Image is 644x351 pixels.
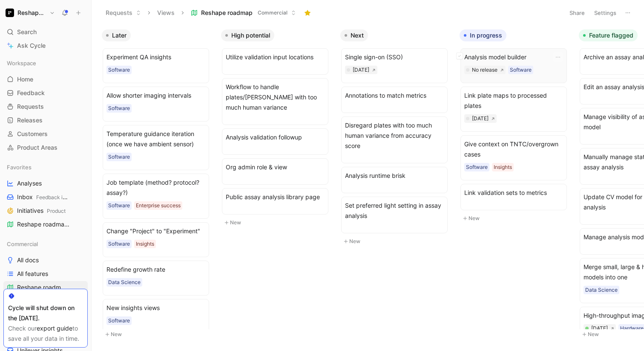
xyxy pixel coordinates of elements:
[341,167,448,193] a: Analysis runtime brisk
[460,48,567,83] a: Analysis model builderSoftware
[17,116,43,125] span: Releases
[579,29,638,41] button: Feature flagged
[201,9,253,17] span: Reshape roadmap
[226,192,325,202] span: Public assay analysis library page
[187,6,300,19] button: Reshape roadmapCommercial
[345,200,444,221] span: Set preferred light setting in assay analysis
[620,324,644,333] div: Hardware
[106,52,205,62] span: Experiment QA insights
[464,188,563,198] span: Link validation sets to metrics
[3,114,88,127] a: Releases
[7,59,36,67] span: Workspace
[8,303,83,323] div: Cycle will shut down on the [DATE].
[494,163,512,171] div: Insights
[17,102,44,111] span: Requests
[341,87,448,113] a: Annotations to match metrics
[464,52,563,62] span: Analysis model builder
[231,31,270,40] span: High potential
[3,177,88,190] a: Analyses
[591,324,608,333] div: [DATE]
[345,90,444,101] span: Annotations to match metrics
[221,218,333,228] button: New
[17,270,48,278] span: All features
[337,26,456,251] div: NextNew
[3,238,88,250] div: Commercial
[17,193,69,202] span: Inbox
[106,90,205,101] span: Allow shorter imaging intervals
[3,100,88,113] a: Requests
[108,153,130,161] div: Software
[221,29,274,41] button: High potential
[3,161,88,174] div: Favorites
[585,286,618,294] div: Data Science
[258,9,287,17] span: Commercial
[106,129,205,149] span: Temperature guidance iteration (once we have ambient sensor)
[345,52,444,62] span: Single sign-on (SSO)
[510,66,532,74] div: Software
[106,264,205,275] span: Redefine growth rate
[222,158,328,185] a: Org admin role & view
[3,218,88,231] a: Reshape roadmapCommercial
[218,26,337,232] div: High potentialNew
[3,26,88,38] div: Search
[7,240,38,248] span: Commercial
[222,188,328,215] a: Public assay analysis library page
[351,31,364,40] span: Next
[460,87,567,132] a: Link plate maps to processed plates
[341,116,448,163] a: Disregard plates with too much human variance from accuracy score
[17,89,45,97] span: Feedback
[226,52,325,62] span: Utilize validation input locations
[17,75,33,84] span: Home
[341,48,448,83] a: Single sign-on (SSO)
[3,141,88,154] a: Product Areas
[17,143,57,152] span: Product Areas
[3,238,88,294] div: CommercialAll docsAll featuresReshape roadmap
[17,41,46,51] span: Ask Cycle
[108,278,141,287] div: Data Science
[108,240,130,248] div: Software
[102,29,131,41] button: Later
[222,78,328,125] a: Workflow to handle plates/[PERSON_NAME] with too much human variance
[3,191,88,203] a: InboxFeedback inboxes
[3,128,88,140] a: Customers
[103,222,209,257] a: Change "Project" to "Experiment"SoftwareInsights
[590,7,620,19] button: Settings
[106,226,205,236] span: Change "Project" to "Experiment"
[106,177,205,198] span: Job template (method? protocol? assay?)
[17,179,42,188] span: Analyses
[460,184,567,210] a: Link validation sets to metrics
[108,201,130,210] div: Software
[17,220,72,229] span: Reshape roadmap
[7,163,32,171] span: Favorites
[345,120,444,151] span: Disregard plates with too much human variance from accuracy score
[108,104,130,113] div: Software
[226,82,325,113] span: Workflow to handle plates/[PERSON_NAME] with too much human variance
[98,26,218,344] div: LaterNew
[566,7,589,19] button: Share
[3,7,57,19] button: Reshape PlatformReshape Platform
[472,114,489,123] div: [DATE]
[103,299,209,334] a: New insights viewsSoftware
[226,132,325,142] span: Analysis validation followup
[136,240,154,248] div: Insights
[47,208,66,214] span: Product
[456,26,575,228] div: In progressNew
[103,261,209,296] a: Redefine growth rateData Science
[153,6,178,19] button: Views
[17,9,46,17] h1: Reshape Platform
[3,73,88,86] a: Home
[470,31,502,40] span: In progress
[106,303,205,313] span: New insights views
[3,87,88,99] a: Feedback
[17,27,37,37] span: Search
[3,204,88,217] a: InitiativesProduct
[464,90,563,111] span: Link plate maps to processed plates
[8,323,83,344] div: Check our to save all your data in time.
[222,48,328,75] a: Utilize validation input locations
[460,213,572,223] button: New
[102,329,214,339] button: New
[108,66,130,74] div: Software
[464,139,563,160] span: Give context on TNTC/overgrown cases
[6,9,14,17] img: Reshape Platform
[103,125,209,170] a: Temperature guidance iteration (once we have ambient sensor)Software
